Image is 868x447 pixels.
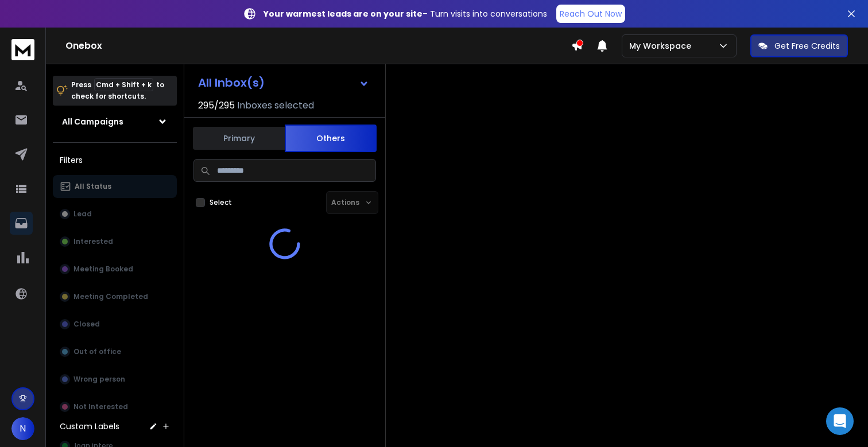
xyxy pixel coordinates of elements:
img: logo [11,39,34,60]
h3: Filters [53,152,177,168]
button: All Campaigns [53,110,177,133]
strong: Your warmest leads are on your site [263,8,423,20]
h1: All Campaigns [62,116,123,127]
h1: Onebox [65,39,571,53]
h3: Custom Labels [60,421,119,432]
span: 295 / 295 [198,99,235,112]
button: N [11,417,34,440]
h1: All Inbox(s) [198,77,265,88]
p: Reach Out Now [560,8,622,20]
p: – Turn visits into conversations [263,8,547,20]
a: Reach Out Now [556,5,625,23]
button: Others [285,125,377,152]
p: Get Free Credits [774,40,840,52]
div: Open Intercom Messenger [826,407,854,435]
button: Primary [193,126,285,151]
button: Get Free Credits [750,34,848,57]
label: Select [210,198,232,207]
p: My Workspace [629,40,696,52]
h3: Inboxes selected [237,99,314,112]
span: Cmd + Shift + k [94,78,153,91]
button: All Inbox(s) [189,71,378,94]
p: Press to check for shortcuts. [71,79,164,102]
